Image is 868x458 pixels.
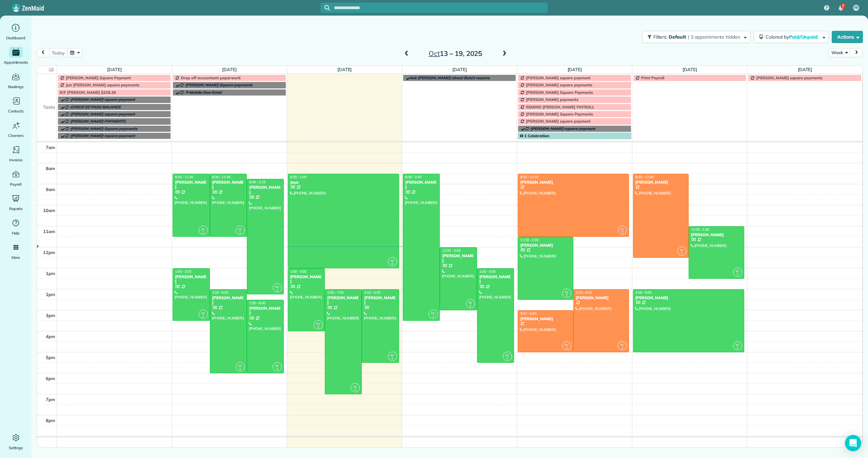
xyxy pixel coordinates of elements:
span: REMIND [PERSON_NAME] PAYROLL [526,104,594,109]
span: 1:00 - 3:30 [175,269,191,274]
span: More [12,254,20,261]
span: Payroll [10,181,22,188]
div: 7 unread notifications [834,1,848,16]
span: [PERSON_NAME] square payment [526,119,590,124]
span: [PERSON_NAME] square payment [71,97,135,102]
span: Contacts [8,108,23,114]
small: 1 [199,313,208,320]
span: FC [680,248,684,252]
div: [PERSON_NAME] [212,295,245,305]
button: today [49,48,67,57]
span: [PERSON_NAME] square payment [531,126,595,131]
a: [DATE] [683,67,697,72]
span: [PERSON_NAME] square payment [71,133,135,138]
span: FC [275,285,279,289]
span: 12pm [43,250,55,255]
span: FC [620,227,624,231]
div: [PERSON_NAME] [520,243,571,248]
a: Appointments [3,47,29,66]
a: [DATE] [568,67,582,72]
span: FC [469,301,472,305]
a: Reports [3,193,29,212]
span: [PERSON_NAME] Square Payments [526,111,593,117]
small: 1 [563,345,571,351]
span: 8:45 - 2:15 [249,180,265,184]
span: 1:00 - 5:30 [479,269,496,274]
span: 8pm [46,418,55,423]
div: [PERSON_NAME] [635,295,742,300]
span: 1 Celebration [520,133,549,138]
span: 1:00 - 4:00 [290,269,307,274]
button: Actions [832,31,863,43]
span: Paid/Unpaid [789,34,819,40]
span: [PERSON_NAME] square payments [526,82,592,87]
div: [PERSON_NAME] [442,253,475,263]
span: 11:00 - 1:30 [691,227,709,232]
span: 3:00 - 5:00 [520,311,536,316]
small: 1 [503,355,512,362]
div: [PERSON_NAME] [327,295,360,305]
span: 7pm [46,397,55,402]
svg: Focus search [324,5,330,11]
button: next [850,48,863,57]
span: 7am [46,145,55,150]
span: [PERSON_NAME] payments [526,97,578,102]
small: 1 [733,345,742,351]
button: Week [828,48,850,57]
a: Cleaners [3,120,29,139]
a: Invoices [3,144,29,163]
span: 2:30 - 6:00 [249,301,265,305]
span: 8:30 - 3:30 [405,175,421,179]
span: Colored by [766,34,820,40]
div: [PERSON_NAME] [364,295,397,305]
div: [PERSON_NAME] [575,295,627,300]
span: | 3 appointments hidden [688,34,740,40]
span: Help [12,230,20,236]
h2: 13 – 19, 2025 [413,50,498,57]
span: 2pm [46,292,55,297]
span: [PERSON_NAME] square payments [756,75,823,80]
span: [PERSON_NAME] square payment [526,75,590,80]
span: [PERSON_NAME] Square payments [185,82,253,87]
small: 1 [678,250,686,257]
span: 8:30 - 11:30 [212,175,231,179]
a: Bookings [3,71,29,90]
span: 2:00 - 7:00 [327,290,343,295]
div: Open Intercom Messenger [845,435,861,451]
span: [PERSON_NAME] Square payments [71,126,138,131]
span: Ask [PERSON_NAME] about Batch resume [410,75,490,80]
span: 4pm [46,334,55,339]
a: [DATE] [452,67,467,72]
small: 1 [429,313,437,320]
span: [PERSON_NAME] Square Payment [66,75,131,80]
small: 1 [388,261,397,267]
small: 1 [199,229,208,236]
span: [PERSON_NAME] PAYMENTS [71,119,126,124]
span: Print Payroll [641,75,665,80]
small: 1 [563,292,571,299]
span: Jun [PERSON_NAME] square payments [66,82,139,87]
span: 2:00 - 5:00 [576,290,592,295]
span: [PERSON_NAME] Square Payments [526,90,593,95]
small: 1 [466,303,475,309]
div: [PERSON_NAME] [175,274,208,284]
span: FB [854,5,859,11]
span: FC [391,259,394,263]
small: 1 [351,387,359,393]
span: FC [736,269,739,273]
span: 5pm [46,355,55,360]
span: Dashboard [6,35,25,41]
div: [PERSON_NAME] [249,185,282,195]
span: 10am [43,208,55,213]
span: Appointments [4,59,28,66]
div: [PERSON_NAME] [290,274,323,284]
a: Filters: Default | 3 appointments hidden [639,31,750,43]
a: [DATE] [798,67,812,72]
span: FC [316,322,320,326]
span: 2:00 - 5:30 [364,290,380,295]
button: Filters: Default | 3 appointments hidden [642,31,750,43]
span: Drop off accountant paperwork [181,75,241,80]
span: Bookings [8,83,24,90]
span: 7 [842,3,844,9]
span: 8am [46,166,55,171]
